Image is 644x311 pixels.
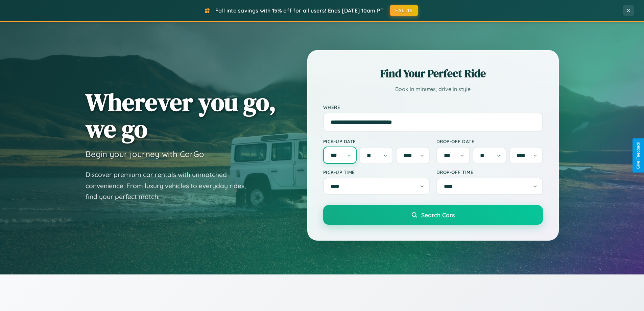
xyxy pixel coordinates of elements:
[436,138,543,144] label: Drop-off Date
[323,169,430,175] label: Pick-up Time
[390,5,418,16] button: FALL15
[636,142,641,169] div: Give Feedback
[323,205,543,225] button: Search Cars
[323,66,543,81] h2: Find Your Perfect Ride
[215,7,385,14] span: Fall into savings with 15% off for all users! Ends [DATE] 10am PT.
[86,89,276,142] h1: Wherever you go, we go
[323,84,543,94] p: Book in minutes, drive in style
[86,149,204,159] h3: Begin your journey with CarGo
[323,104,543,110] label: Where
[86,169,255,202] p: Discover premium car rentals with unmatched convenience. From luxury vehicles to everyday rides, ...
[436,169,543,175] label: Drop-off Time
[421,211,455,219] span: Search Cars
[323,138,430,144] label: Pick-up Date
